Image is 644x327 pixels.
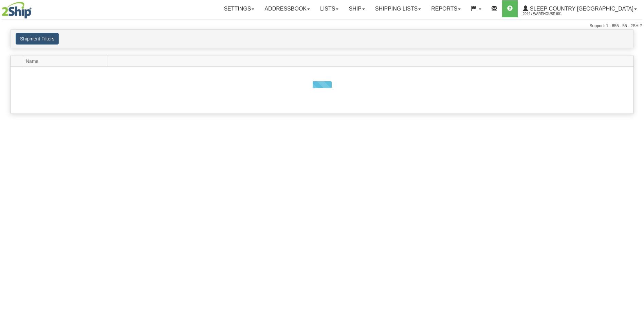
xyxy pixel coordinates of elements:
[518,0,642,17] a: Sleep Country [GEOGRAPHIC_DATA] 2044 / Warehouse 901
[259,0,315,17] a: Addressbook
[370,0,426,17] a: Shipping lists
[16,33,59,45] button: Shipment Filters
[528,6,633,12] span: Sleep Country [GEOGRAPHIC_DATA]
[426,0,466,17] a: Reports
[344,0,370,17] a: Ship
[219,0,259,17] a: Settings
[2,2,32,19] img: logo2044.jpg
[315,0,344,17] a: Lists
[523,11,574,17] span: 2044 / Warehouse 901
[2,23,642,29] div: Support: 1 - 855 - 55 - 2SHIP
